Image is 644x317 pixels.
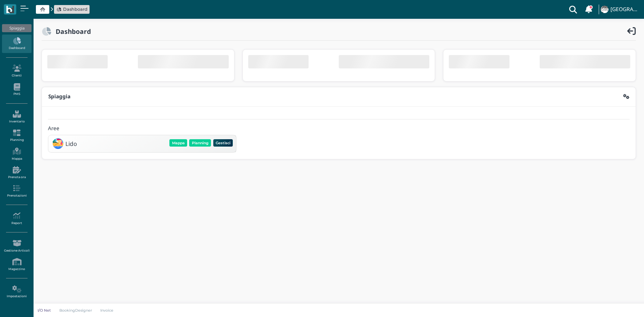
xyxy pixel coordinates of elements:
a: Inventario [2,108,31,126]
a: Dashboard [2,35,31,53]
a: Dashboard [56,6,88,12]
a: ... [GEOGRAPHIC_DATA] [600,1,640,17]
a: PMS [2,81,31,99]
a: Clienti [2,62,31,80]
a: Mappa [2,145,31,163]
div: Spiaggia [2,24,31,32]
h4: Aree [48,126,59,131]
img: ... [601,6,608,13]
button: Mappa [169,139,187,147]
h2: Dashboard [51,28,91,35]
iframe: Help widget launcher [596,296,638,311]
h4: [GEOGRAPHIC_DATA] [610,7,640,12]
a: Planning [2,126,31,145]
a: Prenota ora [2,163,31,182]
b: Spiaggia [48,93,70,100]
button: Gestisci [213,139,233,147]
img: logo [6,6,14,13]
h3: Lido [65,141,77,147]
span: Dashboard [63,6,88,12]
button: Planning [189,139,211,147]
